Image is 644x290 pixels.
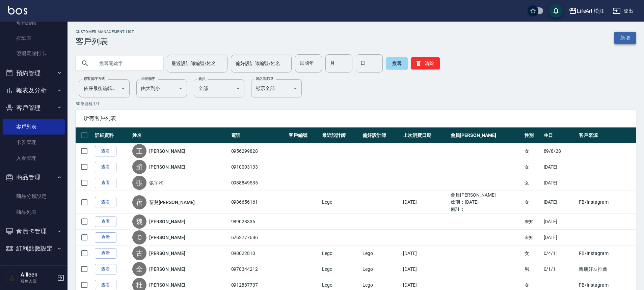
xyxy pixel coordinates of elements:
a: 客戶列表 [3,119,65,135]
td: 女 [523,159,542,175]
div: 古 [132,246,146,260]
img: Person [5,271,19,285]
div: 全部 [194,79,244,97]
td: [DATE] [401,261,449,277]
a: 查看 [95,264,116,274]
a: 現場電腦打卡 [3,46,65,61]
button: 預約管理 [3,64,65,82]
div: 依序最後編輯時間 [79,79,130,97]
div: LifeArt 松江 [577,7,605,15]
td: 0910003133 [230,159,287,175]
h5: Ailleen [21,271,55,278]
a: [PERSON_NAME] [149,234,185,241]
span: 所有客戶列表 [84,115,628,122]
th: 姓名 [131,127,229,143]
label: 黑名單篩選 [256,76,273,81]
td: 女 [523,245,542,261]
a: 查看 [95,216,116,227]
td: 89/8/28 [542,143,578,159]
td: 男 [523,261,542,277]
a: [PERSON_NAME] [149,282,185,288]
label: 顧客排序方式 [84,76,105,81]
td: 未知 [523,230,542,245]
td: 0978344212 [230,261,287,277]
td: 989028336 [230,214,287,230]
a: [PERSON_NAME] [149,148,185,154]
td: Lego [320,191,361,214]
p: 50 筆資料, 1 / 1 [76,101,636,107]
button: 會員卡管理 [3,223,65,240]
div: 魏 [132,214,146,229]
td: 未知 [523,214,542,230]
a: 商品列表 [3,204,65,220]
td: 0/4/11 [542,245,578,261]
a: 入金管理 [3,150,65,166]
p: 服務人員 [21,278,55,284]
div: 全 [132,262,146,276]
td: 女 [523,191,542,214]
div: C [132,230,146,244]
th: 客戶編號 [287,127,320,143]
a: 商品分類設定 [3,188,65,204]
div: 顯示全部 [251,79,302,97]
button: 客戶管理 [3,99,65,117]
ul: 效期： [DATE] [451,199,521,206]
button: 搜尋 [386,57,408,69]
td: [DATE] [542,175,578,191]
a: 卡券管理 [3,135,65,150]
button: 紅利點數設定 [3,240,65,257]
th: 會員[PERSON_NAME] [449,127,523,143]
ul: 會員[PERSON_NAME] [451,192,521,199]
label: 呈現順序 [141,76,155,81]
td: [DATE] [401,191,449,214]
td: Lego [320,261,361,277]
a: [PERSON_NAME] [149,250,185,257]
td: 6262777686 [230,230,287,245]
button: 登出 [610,5,636,17]
ul: 備註： [451,206,521,213]
a: 張宇汮 [149,179,163,186]
td: 親朋好友推薦 [577,261,636,277]
td: 0956299828 [230,143,287,159]
td: [DATE] [542,191,578,214]
a: 查看 [95,197,116,207]
td: 0986656161 [230,191,287,214]
a: [PERSON_NAME] [149,164,185,170]
a: 蓓兒[PERSON_NAME] [149,199,194,206]
th: 偏好設計師 [361,127,401,143]
a: 查看 [95,162,116,172]
div: 趙 [132,160,146,174]
button: 商品管理 [3,169,65,186]
td: 女 [523,143,542,159]
th: 性別 [523,127,542,143]
td: 0988849535 [230,175,287,191]
td: FB/Instagram [577,245,636,261]
button: save [549,4,563,18]
div: 由大到小 [136,79,187,97]
th: 電話 [230,127,287,143]
a: 排班表 [3,30,65,46]
td: [DATE] [401,245,449,261]
a: [PERSON_NAME] [149,266,185,272]
td: [DATE] [542,230,578,245]
div: 蓓 [132,195,146,209]
td: Lego [320,245,361,261]
input: 搜尋關鍵字 [95,54,158,72]
a: 查看 [95,146,116,156]
td: 0/1/1 [542,261,578,277]
a: 查看 [95,178,116,188]
td: 女 [523,175,542,191]
div: 張 [132,176,146,190]
th: 客戶來源 [577,127,636,143]
th: 最近設計師 [320,127,361,143]
th: 上次消費日期 [401,127,449,143]
a: 新增 [614,32,636,44]
th: 生日 [542,127,578,143]
th: 詳細資料 [93,127,131,143]
a: 查看 [95,248,116,259]
h3: 客戶列表 [76,37,134,46]
div: 王 [132,144,146,158]
a: [PERSON_NAME] [149,218,185,225]
h2: Customer Management List [76,30,134,34]
img: Logo [8,6,27,14]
